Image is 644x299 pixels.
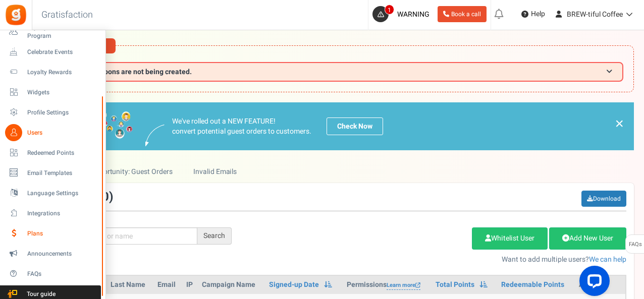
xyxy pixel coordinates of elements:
[589,254,626,265] a: We can help
[4,265,101,282] a: FAQs
[4,245,101,262] a: Announcements
[172,116,311,137] p: We've rolled out a NEW FEATURE! convert potential guest orders to customers.
[27,68,98,77] span: Loyalty Rewards
[27,189,98,198] span: Language Settings
[517,6,549,22] a: Help
[27,129,98,137] span: Users
[145,125,165,146] img: images
[269,280,319,290] a: Signed-up Date
[501,280,564,290] a: Redeemable Points
[27,108,98,117] span: Profile Settings
[4,84,101,101] a: Widgets
[343,276,432,294] th: Permissions
[247,255,626,265] p: Want to add multiple users?
[27,169,98,177] span: Email Templates
[197,227,232,245] div: Search
[528,9,545,19] span: Help
[327,117,383,135] a: Check Now
[27,88,98,97] span: Widgets
[5,4,27,26] img: Gratisfaction
[80,160,183,183] a: Opportunity: Guest Orders
[27,48,98,56] span: Celebrate Events
[436,280,474,290] a: Total Points
[387,281,420,290] a: Learn more
[4,164,101,182] a: Email Templates
[183,160,247,183] a: Invalid Emails
[567,9,623,20] span: BREW-tiful Coffee
[385,5,394,15] span: 1
[4,144,101,161] a: Redeemed Points
[4,205,101,222] a: Integrations
[628,235,642,254] span: FAQs
[30,5,104,25] h3: Gratisfaction
[397,9,430,20] span: WARNING
[4,104,101,121] a: Profile Settings
[4,225,101,242] a: Plans
[5,290,75,298] span: Tour guide
[27,149,98,157] span: Redeemed Points
[472,227,548,250] a: Whitelist User
[182,276,198,294] th: IP
[106,276,153,294] th: Last Name
[581,191,626,207] a: Download
[76,68,192,76] span: Fail! Coupons are not being created.
[27,209,98,218] span: Integrations
[4,64,101,81] a: Loyalty Rewards
[198,276,265,294] th: Campaign Name
[27,270,98,278] span: FAQs
[4,185,101,202] a: Language Settings
[27,23,101,40] span: Loyalty and Referral Program
[27,250,98,258] span: Announcements
[549,227,626,250] a: Add New User
[153,276,182,294] th: Email
[4,23,101,40] a: Loyalty and Referral Program
[615,117,624,130] a: ×
[372,6,434,22] a: 1 WARNING
[49,227,197,245] input: Search by email or name
[27,229,98,238] span: Plans
[438,6,487,22] a: Book a call
[4,43,101,61] a: Celebrate Events
[4,124,101,141] a: Users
